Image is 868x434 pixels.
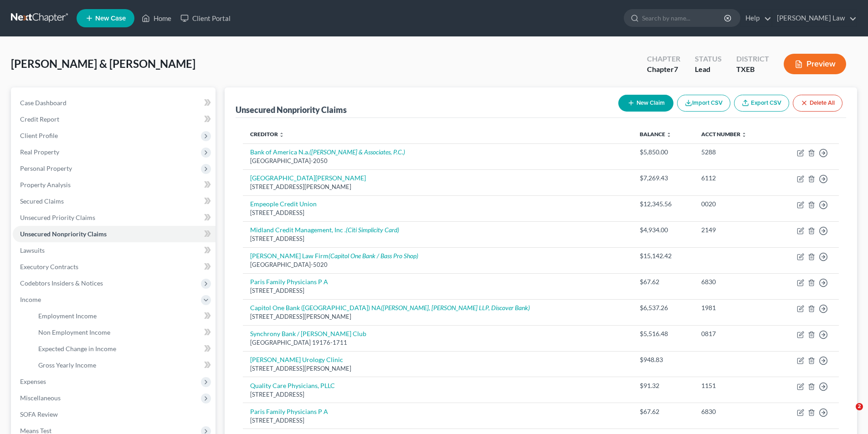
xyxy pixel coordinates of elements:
div: 6112 [701,174,766,183]
span: New Case [95,15,126,22]
span: Codebtors Insiders & Notices [20,279,103,287]
span: Income [20,296,41,303]
div: $948.83 [640,355,687,364]
a: Help [741,10,771,26]
span: Executory Contracts [20,263,78,271]
a: [PERSON_NAME] Law Firm(Capitol One Bank / Bass Pro Shop) [250,252,418,260]
button: Import CSV [677,95,730,112]
div: Chapter [647,64,680,75]
div: $6,537.26 [640,303,687,312]
span: Gross Yearly Income [38,361,96,369]
div: 6830 [701,407,766,416]
button: Delete All [793,95,842,112]
span: Unsecured Priority Claims [20,214,95,221]
div: 1981 [701,303,766,312]
span: Credit Report [20,115,59,123]
div: [STREET_ADDRESS] [250,286,625,295]
a: Non Employment Income [31,324,216,341]
div: [GEOGRAPHIC_DATA] 19176-1711 [250,338,625,347]
div: $4,934.00 [640,225,687,235]
span: [PERSON_NAME] & [PERSON_NAME] [11,57,195,70]
div: Status [695,54,722,64]
span: SOFA Review [20,410,58,418]
div: Chapter [647,54,680,64]
a: Export CSV [734,95,789,112]
div: 2149 [701,225,766,235]
a: Secured Claims [13,193,216,209]
div: 0817 [701,329,766,338]
div: 5288 [701,148,766,157]
div: 6830 [701,277,766,286]
a: SOFA Review [13,406,216,423]
div: $91.32 [640,381,687,390]
div: $7,269.43 [640,174,687,183]
a: Paris Family Physicians P A [250,408,328,415]
button: Preview [784,54,846,74]
input: Search by name... [642,10,725,26]
span: Case Dashboard [20,99,67,107]
a: Midland Credit Management, Inc .(Citi Simplicity Card) [250,226,399,234]
span: Lawsuits [20,246,45,254]
div: [GEOGRAPHIC_DATA]-5020 [250,260,625,269]
div: $12,345.56 [640,199,687,209]
a: Expected Change in Income [31,341,216,357]
button: New Claim [618,95,673,112]
a: Balance unfold_more [640,131,672,138]
a: [GEOGRAPHIC_DATA][PERSON_NAME] [250,174,366,182]
div: [STREET_ADDRESS] [250,416,625,425]
span: Real Property [20,148,59,156]
a: Capitol One Bank ([GEOGRAPHIC_DATA]) NA([PERSON_NAME], [PERSON_NAME] LLP, Discover Bank) [250,304,530,311]
div: $5,850.00 [640,148,687,157]
div: [STREET_ADDRESS][PERSON_NAME] [250,312,625,321]
a: Home [137,10,176,26]
i: (Citi Simplicity Card) [346,226,399,234]
span: Unsecured Nonpriority Claims [20,230,107,238]
div: TXEB [736,64,769,75]
span: 2 [856,403,863,410]
a: Unsecured Nonpriority Claims [13,226,216,242]
div: [STREET_ADDRESS] [250,390,625,399]
a: Credit Report [13,111,216,128]
div: $5,516.48 [640,329,687,338]
a: Lawsuits [13,242,216,259]
div: [STREET_ADDRESS] [250,235,625,243]
a: Executory Contracts [13,259,216,275]
i: ([PERSON_NAME] & Associates, P.C.) [309,148,405,156]
a: Bank of America N.a.([PERSON_NAME] & Associates, P.C.) [250,148,405,156]
a: Client Portal [176,10,235,26]
a: Synchrony Bank / [PERSON_NAME] Club [250,330,366,337]
span: Personal Property [20,164,72,172]
span: 7 [674,65,678,73]
a: Employment Income [31,308,216,324]
span: Employment Income [38,312,97,320]
div: $67.62 [640,407,687,416]
i: (Capitol One Bank / Bass Pro Shop) [329,252,418,260]
a: [PERSON_NAME] Urology Clinic [250,356,343,363]
div: [STREET_ADDRESS] [250,209,625,217]
span: Client Profile [20,132,58,139]
div: Unsecured Nonpriority Claims [236,104,347,115]
span: Property Analysis [20,181,71,189]
a: Unsecured Priority Claims [13,209,216,226]
a: Empeople Credit Union [250,200,317,208]
i: unfold_more [279,132,284,138]
i: unfold_more [666,132,672,138]
div: $15,142.42 [640,251,687,260]
div: [GEOGRAPHIC_DATA]-2050 [250,157,625,165]
div: $67.62 [640,277,687,286]
span: Expected Change in Income [38,345,116,352]
a: Case Dashboard [13,95,216,111]
a: Acct Number unfold_more [701,131,747,138]
div: [STREET_ADDRESS][PERSON_NAME] [250,364,625,373]
span: Expenses [20,378,46,385]
div: 0020 [701,199,766,209]
div: District [736,54,769,64]
a: Paris Family Physicians P A [250,278,328,286]
span: Secured Claims [20,197,64,205]
div: [STREET_ADDRESS][PERSON_NAME] [250,183,625,191]
a: Gross Yearly Income [31,357,216,373]
div: Lead [695,64,722,75]
i: ([PERSON_NAME], [PERSON_NAME] LLP, Discover Bank) [381,304,530,311]
a: Creditor unfold_more [250,131,284,138]
i: unfold_more [741,132,747,138]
